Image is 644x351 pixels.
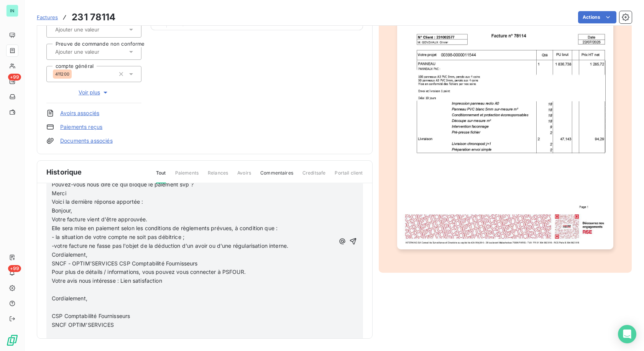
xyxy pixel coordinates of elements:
[618,325,636,343] div: Open Intercom Messenger
[37,14,58,20] span: Factures
[54,26,131,33] input: Ajouter une valeur
[335,170,363,183] span: Portail client
[52,207,72,214] span: Bonjour,
[52,190,66,196] span: Merci
[52,269,246,275] span: Pour plus de détails / informations, vous pouvez vous connecter à PSFOUR.
[260,170,293,183] span: Commentaires
[52,251,87,258] span: Cordialement,
[8,74,21,81] span: +99
[52,216,148,222] span: Votre facture vient d'être approuvée.
[52,260,198,267] span: SNCF - OPTIM'SERVICES CSP Comptabilité Fournisseurs
[237,170,251,183] span: Avoirs
[52,234,184,240] span: - la situation de votre compte ne soit pas débitrice ;
[578,11,616,23] button: Actions
[60,123,102,131] a: Paiements reçus
[6,334,18,346] img: Logo LeanPay
[156,170,166,183] span: Tout
[79,89,109,96] span: Voir plus
[60,109,99,117] a: Avoirs associés
[6,5,18,17] div: IN
[52,181,194,188] span: Pouvez-vous nous dire ce qui bloque le paiement svp ?
[52,277,162,284] span: Votre avis nous intéresse : Lien satisfaction
[52,313,130,319] span: CSP Comptabilité Fournisseurs
[72,10,115,24] h3: 231 78114
[54,48,131,55] input: Ajouter une valeur
[52,225,278,231] span: Elle sera mise en paiement selon les conditions de règlements prévues, à condition que :
[208,170,228,183] span: Relances
[175,170,199,183] span: Paiements
[52,321,114,328] span: SNCF OPTIM’SERVICES
[170,21,213,26] span: après échéance
[302,170,326,183] span: Creditsafe
[8,265,21,272] span: +99
[60,137,113,145] a: Documents associés
[46,88,141,97] button: Voir plus
[55,72,69,76] span: 411200
[46,167,82,177] span: Historique
[52,295,87,302] span: Cordialement,
[52,198,143,205] span: Voici la dernière réponse apportée :
[52,242,288,249] span: -votre facture ne fasse pas l'objet de la déduction d'un avoir ou d'une régularisation interne.
[37,13,58,21] a: Factures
